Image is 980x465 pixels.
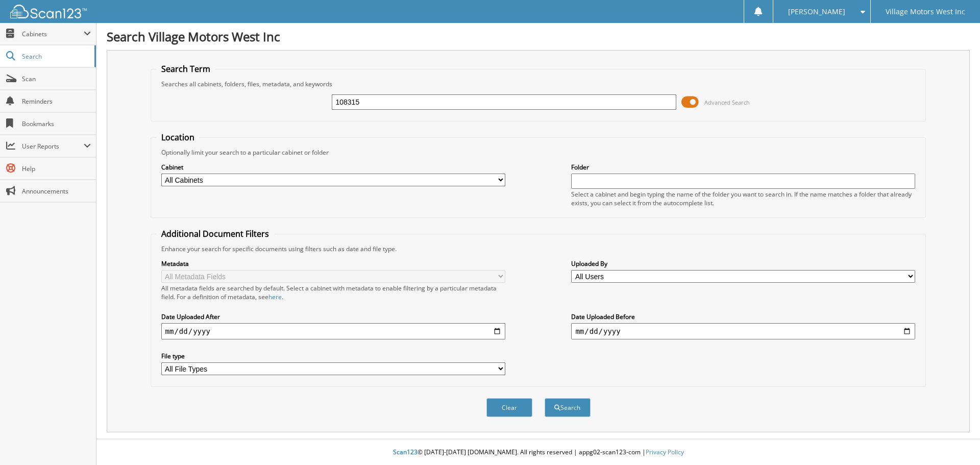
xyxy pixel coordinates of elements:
span: Bookmarks [22,119,91,128]
input: end [571,323,915,339]
span: Reminders [22,97,91,106]
legend: Additional Document Filters [156,228,274,239]
label: Date Uploaded Before [571,312,915,321]
span: [PERSON_NAME] [788,9,845,15]
button: Search [545,398,591,417]
a: here [268,292,282,301]
input: start [161,323,505,339]
label: Metadata [161,259,505,268]
img: scan123-logo-white.svg [10,5,87,18]
div: Select a cabinet and begin typing the name of the folder you want to search in. If the name match... [571,190,915,207]
a: Privacy Policy [646,448,684,456]
label: Folder [571,163,915,172]
button: Clear [486,398,532,417]
span: Help [22,164,91,173]
span: Scan [22,75,91,83]
span: User Reports [22,142,84,151]
span: Announcements [22,187,91,195]
span: Cabinets [22,30,84,38]
span: Scan123 [393,448,418,456]
label: File type [161,352,505,360]
label: Date Uploaded After [161,312,505,321]
div: © [DATE]-[DATE] [DOMAIN_NAME]. All rights reserved | appg02-scan123-com | [96,440,980,465]
div: All metadata fields are searched by default. Select a cabinet with metadata to enable filtering b... [161,284,505,301]
h1: Search Village Motors West Inc [107,28,970,45]
div: Searches all cabinets, folders, files, metadata, and keywords [156,80,921,88]
label: Cabinet [161,163,505,172]
legend: Search Term [156,63,215,75]
label: Uploaded By [571,259,915,268]
div: Optionally limit your search to a particular cabinet or folder [156,148,921,157]
div: Enhance your search for specific documents using filters such as date and file type. [156,244,921,253]
span: Advanced Search [704,99,750,106]
span: Search [22,52,89,61]
span: Village Motors West Inc [886,9,965,15]
iframe: Chat Widget [929,416,980,465]
legend: Location [156,132,200,143]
